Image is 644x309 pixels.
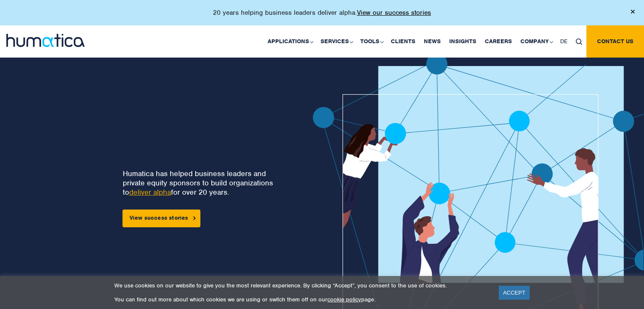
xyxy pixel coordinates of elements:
p: We use cookies on our website to give you the most relevant experience. By clicking “Accept”, you... [114,282,488,289]
a: Contact us [586,25,644,58]
p: You can find out more about which cookies we are using or switch them off on our page. [114,296,488,303]
a: View success stories [123,210,201,227]
a: Company [516,25,556,58]
a: Careers [481,25,516,58]
a: News [420,25,445,58]
a: DE [556,25,572,58]
a: Tools [356,25,387,58]
a: Applications [263,25,316,58]
img: logo [6,34,85,47]
a: Insights [445,25,481,58]
a: cookie policy [327,296,361,303]
img: search_icon [576,39,582,45]
a: Services [316,25,356,58]
p: Humatica has helped business leaders and private equity sponsors to build organizations to for ov... [123,169,278,197]
a: ACCEPT [499,286,530,300]
p: 20 years helping business leaders deliver alpha. [213,8,431,17]
a: Clients [387,25,420,58]
a: deliver alpha [129,188,171,197]
img: arrowicon [193,216,196,220]
a: View our success stories [357,8,431,17]
span: DE [560,38,567,45]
